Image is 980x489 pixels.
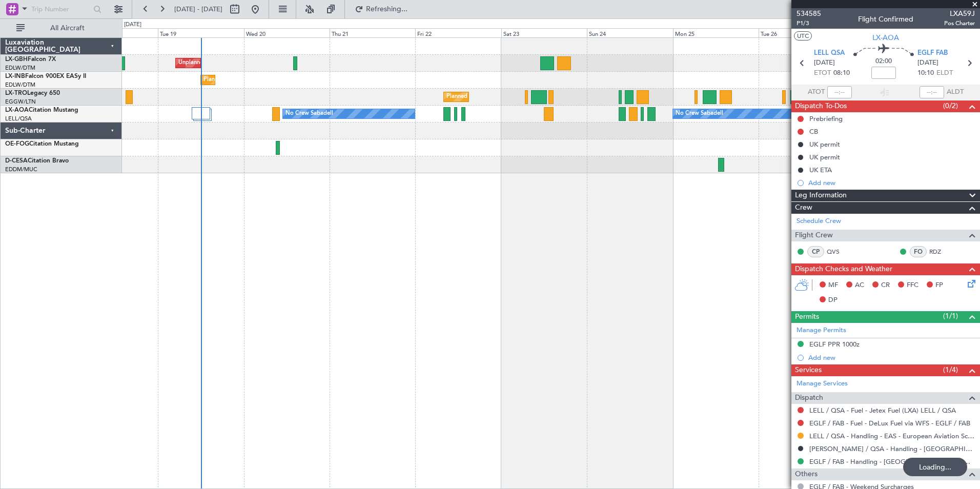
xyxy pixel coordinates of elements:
span: All Aircraft [27,25,108,32]
span: 10:10 [917,68,934,78]
span: Flight Crew [795,230,833,241]
span: Refreshing... [365,6,409,13]
a: LELL / QSA - Fuel - Jetex Fuel (LXA) LELL / QSA [809,406,956,415]
button: UTC [794,31,812,40]
a: LX-AOACitation Mustang [5,107,78,113]
div: Prebriefing [809,114,843,123]
a: RDZ [929,247,952,256]
span: ATOT [808,87,825,97]
span: [DATE] [814,58,835,68]
span: LX-TRO [5,90,27,96]
div: Add new [808,178,975,187]
input: --:-- [827,86,852,98]
a: LELL/QSA [5,115,32,123]
span: OE-FOG [5,141,29,147]
a: QVS [827,247,850,256]
div: UK permit [809,140,840,149]
span: FP [935,280,943,291]
span: FFC [907,280,918,291]
span: LX-AOA [5,107,29,113]
div: Tue 26 [759,28,844,37]
div: No Crew Sabadell [676,106,723,121]
span: Dispatch [795,392,823,404]
a: EGLF / FAB - Fuel - DeLux Fuel via WFS - EGLF / FAB [809,419,970,427]
span: D-CESA [5,158,28,164]
div: Thu 21 [330,28,415,37]
span: [DATE] [917,58,938,68]
a: [PERSON_NAME] / QSA - Handling - [GEOGRAPHIC_DATA] EGKB / [GEOGRAPHIC_DATA] [809,444,975,453]
span: 534585 [797,8,821,19]
span: Permits [795,311,819,323]
span: Dispatch Checks and Weather [795,263,892,275]
div: Wed 20 [244,28,330,37]
a: EDDM/MUC [5,166,37,173]
span: Dispatch To-Dos [795,100,847,112]
div: FO [910,246,927,257]
div: Loading... [903,458,967,476]
div: Fri 22 [415,28,501,37]
span: AC [855,280,864,291]
div: UK permit [809,153,840,161]
a: Schedule Crew [797,216,841,227]
span: MF [828,280,838,291]
span: 02:00 [875,56,892,67]
a: Manage Services [797,379,848,389]
div: UK ETA [809,166,832,174]
span: ELDT [936,68,953,78]
span: ETOT [814,68,831,78]
a: EGLF / FAB - Handling - [GEOGRAPHIC_DATA] / EGLF / FAB [809,457,975,466]
div: Add new [808,353,975,362]
span: Others [795,468,818,480]
span: LX-INB [5,73,25,79]
div: Sun 24 [587,28,672,37]
div: Flight Confirmed [858,14,913,25]
span: Crew [795,202,812,214]
span: DP [828,295,838,305]
a: EDLW/DTM [5,64,35,72]
span: LX-GBH [5,56,28,63]
span: (1/4) [943,364,958,375]
a: LX-TROLegacy 650 [5,90,60,96]
div: CB [809,127,818,136]
div: Planned Maint Geneva (Cointrin) [203,72,288,88]
span: LELL QSA [814,48,845,58]
span: Services [795,364,822,376]
span: Leg Information [795,190,847,201]
a: OE-FOGCitation Mustang [5,141,79,147]
span: [DATE] - [DATE] [174,5,222,14]
span: 08:10 [833,68,850,78]
span: (1/1) [943,311,958,321]
div: EGLF PPR 1000z [809,340,860,349]
button: All Aircraft [11,20,111,36]
a: D-CESACitation Bravo [5,158,69,164]
span: P1/3 [797,19,821,28]
a: EGGW/LTN [5,98,36,106]
div: Mon 25 [673,28,759,37]
span: CR [881,280,890,291]
input: Trip Number [31,2,90,17]
button: Refreshing... [350,1,412,17]
span: EGLF FAB [917,48,948,58]
div: Unplanned Maint [GEOGRAPHIC_DATA] ([GEOGRAPHIC_DATA]) [178,55,347,71]
a: LELL / QSA - Handling - EAS - European Aviation School [809,432,975,440]
div: No Crew Sabadell [285,106,333,121]
div: Tue 19 [158,28,243,37]
div: Sat 23 [501,28,587,37]
a: Manage Permits [797,325,846,336]
span: ALDT [947,87,964,97]
span: LX-AOA [872,32,899,43]
a: EDLW/DTM [5,81,35,89]
div: [DATE] [124,21,141,29]
a: LX-GBHFalcon 7X [5,56,56,63]
span: (0/2) [943,100,958,111]
span: LXA59J [944,8,975,19]
a: LX-INBFalcon 900EX EASy II [5,73,86,79]
span: Pos Charter [944,19,975,28]
div: Planned Maint [GEOGRAPHIC_DATA] ([GEOGRAPHIC_DATA]) [446,89,608,105]
div: CP [807,246,824,257]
